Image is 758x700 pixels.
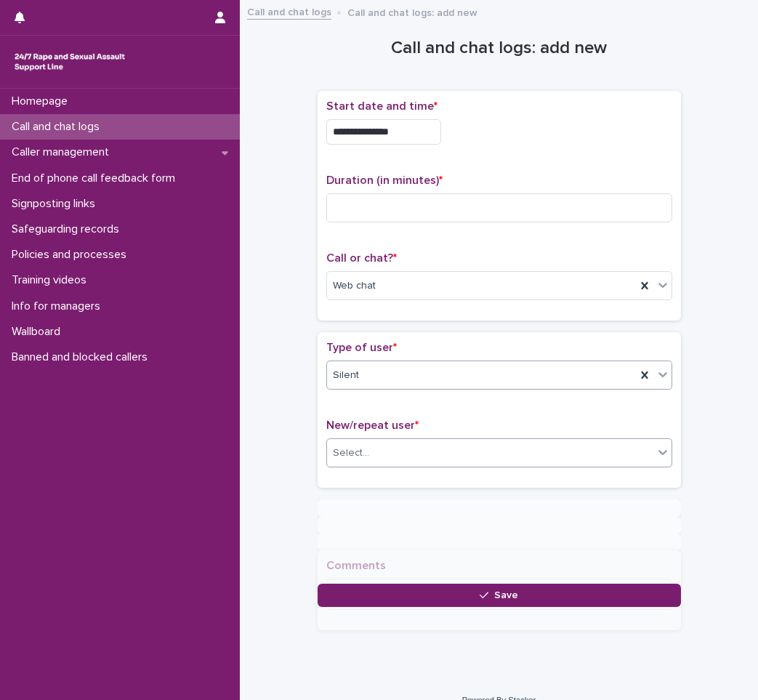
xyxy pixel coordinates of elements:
[6,120,111,134] p: Call and chat logs
[6,350,159,364] p: Banned and blocked callers
[347,4,477,20] p: Call and chat logs: add new
[326,560,386,571] span: Comments
[494,590,518,600] span: Save
[6,94,79,108] p: Homepage
[326,174,443,186] span: Duration (in minutes)
[6,299,112,313] p: Info for managers
[6,145,121,159] p: Caller management
[6,197,107,211] p: Signposting links
[326,342,397,353] span: Type of user
[12,47,128,76] img: rhQMoQhaT3yELyF149Cw
[333,446,369,461] div: Select...
[333,368,359,383] span: Silent
[326,100,438,112] span: Start date and time
[6,222,131,236] p: Safeguarding records
[6,172,187,185] p: End of phone call feedback form
[318,38,681,59] h1: Call and chat logs: add new
[326,419,419,431] span: New/repeat user
[6,273,98,287] p: Training videos
[333,278,376,294] span: Web chat
[247,3,331,20] a: Call and chat logs
[6,248,138,262] p: Policies and processes
[326,252,397,264] span: Call or chat?
[6,325,72,339] p: Wallboard
[318,584,681,607] button: Save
